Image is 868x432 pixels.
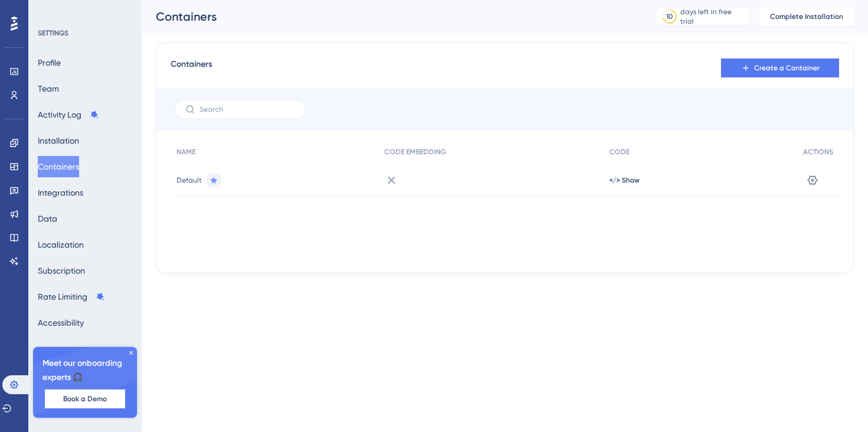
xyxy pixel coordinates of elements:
[609,176,639,185] button: </> Show
[38,78,59,99] button: Team
[38,312,84,333] button: Accessibility
[38,286,105,307] button: Rate Limiting
[721,59,839,77] button: Create a Container
[171,57,212,79] span: Containers
[770,12,843,21] span: Complete Installation
[38,234,84,255] button: Localization
[759,7,854,26] button: Complete Installation
[38,28,133,38] div: SETTINGS
[38,260,85,281] button: Subscription
[38,104,99,125] button: Activity Log
[45,389,125,408] button: Book a Demo
[200,105,295,113] input: Search
[38,52,61,73] button: Profile
[63,394,107,404] span: Book a Demo
[38,208,57,229] button: Data
[38,182,83,203] button: Integrations
[38,156,79,177] button: Containers
[384,147,446,157] span: CODE EMBEDDING
[177,176,202,185] span: Default
[680,7,746,26] div: days left in free trial
[156,8,626,25] div: Containers
[177,147,195,157] span: NAME
[754,63,820,73] span: Create a Container
[666,12,673,21] div: 10
[43,356,128,385] span: Meet our onboarding experts 🎧
[803,147,833,157] span: ACTIONS
[609,147,629,157] span: CODE
[38,130,79,151] button: Installation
